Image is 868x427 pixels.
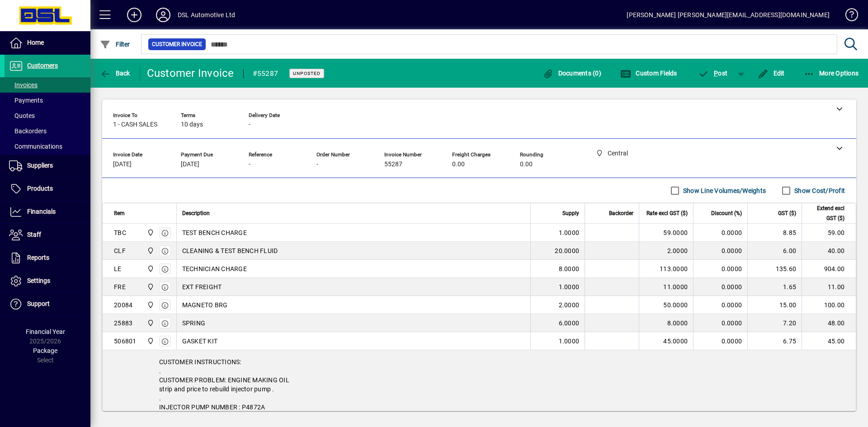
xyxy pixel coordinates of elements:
[384,161,402,168] span: 55287
[98,65,132,81] button: Back
[182,208,210,218] span: Description
[645,264,688,273] div: 113.0000
[693,242,747,260] td: 0.0000
[747,296,802,314] td: 15.00
[802,65,861,81] button: More Options
[182,228,247,237] span: TEST BENCH CHARGE
[149,7,178,23] button: Profile
[807,203,844,223] span: Extend excl GST ($)
[114,282,126,291] div: FRE
[182,282,222,291] span: EXT FREIGHT
[27,162,53,169] span: Suppliers
[145,300,155,310] span: Central
[113,121,157,128] span: 1 - CASH SALES
[5,201,90,223] a: Financials
[145,228,155,238] span: Central
[793,186,845,195] label: Show Cost/Profit
[555,246,579,255] span: 20.0000
[559,319,580,328] span: 6.0000
[540,65,604,81] button: Documents (0)
[693,224,747,242] td: 0.0000
[802,314,856,332] td: 48.00
[802,224,856,242] td: 59.00
[5,224,90,246] a: Staff
[693,278,747,296] td: 0.0000
[5,32,90,54] a: Home
[114,337,137,346] div: 506801
[27,231,41,238] span: Staff
[114,246,126,255] div: CLF
[778,208,796,218] span: GST ($)
[182,246,278,255] span: CLEANING & TEST BENCH FLUID
[802,296,856,314] td: 100.00
[758,70,785,77] span: Edit
[645,228,688,237] div: 59.0000
[755,65,787,81] button: Edit
[693,296,747,314] td: 0.0000
[182,264,247,273] span: TECHNICIAN CHARGE
[839,2,857,31] a: Knowledge Base
[5,247,90,269] a: Reports
[747,332,802,350] td: 6.75
[27,185,53,192] span: Products
[98,36,132,52] button: Filter
[802,242,856,260] td: 40.00
[698,70,728,77] span: ost
[114,264,122,273] div: LE
[5,155,90,177] a: Suppliers
[804,70,859,77] span: More Options
[147,66,234,80] div: Customer Invoice
[559,300,580,310] span: 2.0000
[747,224,802,242] td: 8.85
[452,161,465,168] span: 0.00
[33,347,57,354] span: Package
[27,254,49,261] span: Reports
[802,260,856,278] td: 904.00
[114,208,125,218] span: Item
[5,123,90,139] a: Backorders
[145,264,155,274] span: Central
[145,336,155,346] span: Central
[316,161,318,168] span: -
[645,246,688,255] div: 2.0000
[5,270,90,292] a: Settings
[694,65,732,81] button: Post
[5,108,90,123] a: Quotes
[152,40,202,49] span: Customer Invoice
[711,208,742,218] span: Discount (%)
[645,300,688,310] div: 50.0000
[645,319,688,328] div: 8.0000
[5,293,90,315] a: Support
[114,319,132,328] div: 25883
[520,161,533,168] span: 0.00
[559,337,580,346] span: 1.0000
[114,300,132,310] div: 20084
[802,332,856,350] td: 45.00
[90,65,140,81] app-page-header-button: Back
[559,228,580,237] span: 1.0000
[802,278,856,296] td: 11.00
[5,139,90,154] a: Communications
[145,318,155,328] span: Central
[100,70,130,77] span: Back
[747,314,802,332] td: 7.20
[249,161,250,168] span: -
[27,300,50,307] span: Support
[253,66,278,81] div: #55287
[113,161,132,168] span: [DATE]
[747,242,802,260] td: 6.00
[542,70,601,77] span: Documents (0)
[5,77,90,93] a: Invoices
[182,319,206,328] span: SPRING
[681,186,766,195] label: Show Line Volumes/Weights
[747,260,802,278] td: 135.60
[747,278,802,296] td: 1.65
[609,208,633,218] span: Backorder
[693,332,747,350] td: 0.0000
[27,62,58,69] span: Customers
[646,208,688,218] span: Rate excl GST ($)
[293,70,321,76] span: Unposted
[714,70,718,77] span: P
[9,143,62,150] span: Communications
[181,161,199,168] span: [DATE]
